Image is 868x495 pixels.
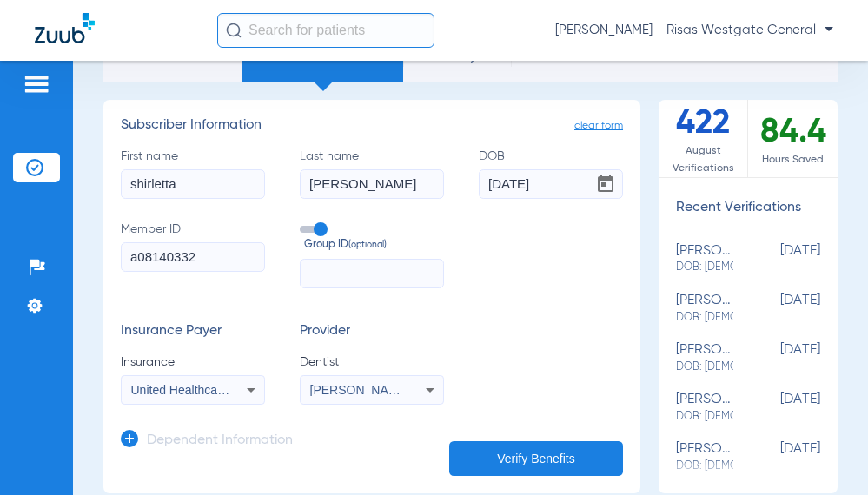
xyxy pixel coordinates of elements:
[147,432,293,450] h3: Dependent Information
[121,148,265,199] label: First name
[676,360,733,375] span: DOB: [DEMOGRAPHIC_DATA]
[479,169,623,199] input: DOBOpen calendar
[574,117,623,135] span: clear form
[304,238,444,254] span: Group ID
[121,221,265,288] label: Member ID
[310,383,481,397] span: [PERSON_NAME] 1275949893
[23,74,50,95] img: hamburger-icon
[676,293,733,325] div: [PERSON_NAME]
[676,243,733,275] div: [PERSON_NAME]
[217,13,434,48] input: Search for patients
[35,13,95,43] img: Zuub Logo
[348,238,387,254] small: (optional)
[733,392,820,424] span: [DATE]
[121,353,265,371] span: Insurance
[300,169,444,199] input: Last name
[121,242,265,272] input: Member ID
[121,169,265,199] input: First name
[131,383,321,397] span: United Healthcare Community Plan
[449,441,623,476] button: Verify Benefits
[226,23,242,38] img: Search Icon
[555,22,833,39] span: [PERSON_NAME] - Risas Westgate General
[781,412,868,495] iframe: Chat Widget
[659,142,747,177] span: August Verifications
[300,148,444,199] label: Last name
[659,100,748,177] div: 422
[733,441,820,473] span: [DATE]
[588,167,623,201] button: Open calendar
[748,100,838,177] div: 84.4
[121,323,265,340] h3: Insurance Payer
[479,148,623,199] label: DOB
[676,260,733,275] span: DOB: [DEMOGRAPHIC_DATA]
[676,441,733,473] div: [PERSON_NAME]
[733,342,820,374] span: [DATE]
[300,323,444,340] h3: Provider
[676,409,733,425] span: DOB: [DEMOGRAPHIC_DATA]
[748,151,838,168] span: Hours Saved
[733,293,820,325] span: [DATE]
[676,392,733,424] div: [PERSON_NAME]
[676,342,733,374] div: [PERSON_NAME] g test
[300,353,444,371] span: Dentist
[733,243,820,275] span: [DATE]
[676,310,733,326] span: DOB: [DEMOGRAPHIC_DATA]
[121,117,623,135] h3: Subscriber Information
[659,200,838,217] h3: Recent Verifications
